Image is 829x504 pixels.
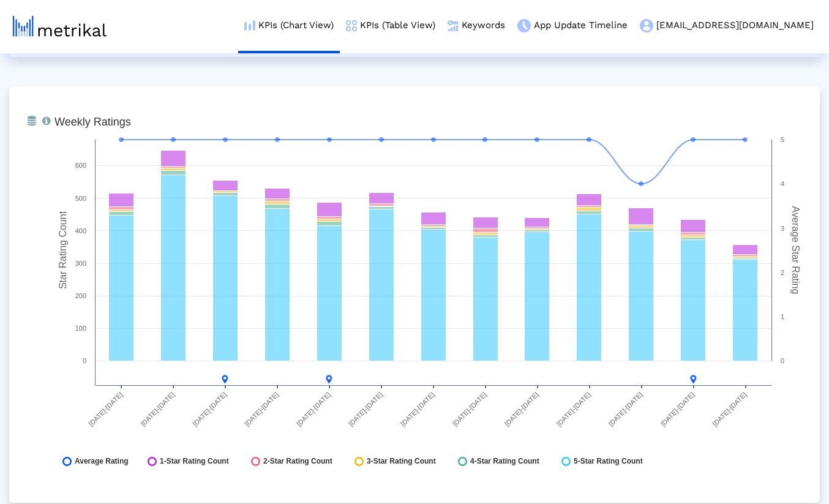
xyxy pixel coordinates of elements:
[75,457,129,466] span: Average Rating
[160,457,229,466] span: 1-Star Rating Count
[451,391,488,427] text: [DATE]-[DATE]
[367,457,436,466] span: 3-Star Rating Count
[781,357,784,364] text: 0
[75,292,86,299] text: 200
[75,227,86,235] text: 400
[244,20,255,31] img: kpi-chart-menu-icon.png
[711,391,748,427] text: [DATE]-[DATE]
[58,211,68,289] tspan: Star Rating Count
[607,391,644,427] text: [DATE]-[DATE]
[75,162,86,169] text: 600
[295,391,332,427] text: [DATE]-[DATE]
[781,269,784,276] text: 2
[347,391,384,427] text: [DATE]-[DATE]
[781,225,784,232] text: 3
[503,391,540,427] text: [DATE]-[DATE]
[790,206,801,295] tspan: Average Star Rating
[555,391,592,427] text: [DATE]-[DATE]
[75,325,86,332] text: 100
[83,357,86,364] text: 0
[659,391,696,427] text: [DATE]-[DATE]
[13,16,107,37] img: metrical-logo-light.png
[75,195,86,202] text: 500
[139,391,176,427] text: [DATE]-[DATE]
[574,457,643,466] span: 5-Star Rating Count
[781,180,784,187] text: 4
[191,391,228,427] text: [DATE]-[DATE]
[781,313,784,320] text: 1
[263,457,332,466] span: 2-Star Rating Count
[517,19,531,32] img: app-update-menu-icon.png
[346,20,357,31] img: kpi-table-menu-icon.png
[243,391,280,427] text: [DATE]-[DATE]
[781,136,784,143] text: 5
[640,19,653,32] img: my-account-menu-icon.png
[399,391,436,427] text: [DATE]-[DATE]
[75,260,86,267] text: 300
[54,116,131,128] tspan: Weekly Ratings
[448,20,459,31] img: keywords.png
[87,391,124,427] text: [DATE]-[DATE]
[470,457,539,466] span: 4-Star Rating Count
